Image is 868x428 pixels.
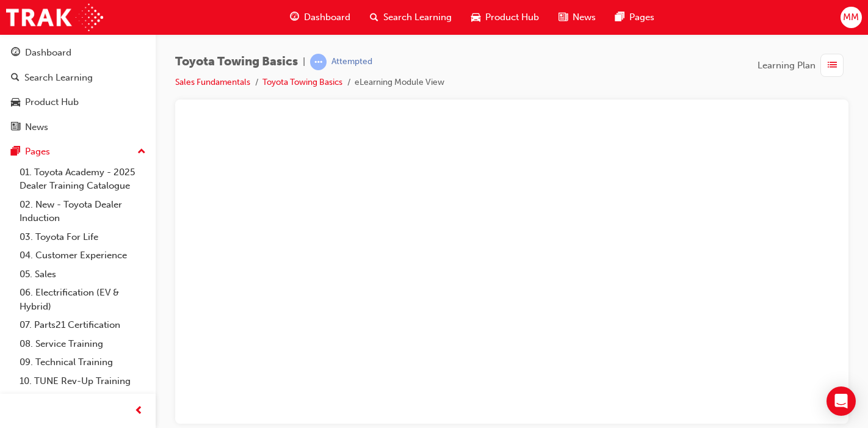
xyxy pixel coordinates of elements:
[758,54,848,77] button: Learning Plan
[11,147,20,158] span: pages-icon
[461,5,549,30] a: car-iconProduct Hub
[175,55,298,69] span: Toyota Towing Basics
[5,91,151,114] a: Product Hub
[559,10,568,25] span: news-icon
[5,42,151,64] a: Dashboard
[360,5,461,30] a: search-iconSearch Learning
[606,5,664,30] a: pages-iconPages
[15,316,151,335] a: 07. Parts21 Certification
[175,77,250,87] a: Sales Fundamentals
[11,73,20,84] span: search-icon
[303,55,305,69] span: |
[15,265,151,284] a: 05. Sales
[629,10,654,24] span: Pages
[615,10,624,25] span: pages-icon
[549,5,606,30] a: news-iconNews
[11,97,20,108] span: car-icon
[24,71,93,85] div: Search Learning
[15,390,151,409] a: All Pages
[134,404,143,419] span: prev-icon
[290,10,299,25] span: guage-icon
[15,195,151,228] a: 02. New - Toyota Dealer Induction
[331,56,372,68] div: Attempted
[280,5,360,30] a: guage-iconDashboard
[485,10,539,24] span: Product Hub
[15,335,151,354] a: 08. Service Training
[15,372,151,391] a: 10. TUNE Rev-Up Training
[841,7,862,28] button: MM
[758,59,816,73] span: Learning Plan
[15,246,151,265] a: 04. Customer Experience
[15,283,151,316] a: 06. Electrification (EV & Hybrid)
[355,76,444,90] li: eLearning Module View
[5,67,151,89] a: Search Learning
[15,163,151,195] a: 01. Toyota Academy - 2025 Dealer Training Catalogue
[15,353,151,372] a: 09. Technical Training
[573,10,596,24] span: News
[5,140,151,163] button: Pages
[25,46,71,60] div: Dashboard
[5,116,151,139] a: News
[310,54,327,70] span: learningRecordVerb_ATTEMPT-icon
[5,39,151,140] button: DashboardSearch LearningProduct HubNews
[137,144,146,160] span: up-icon
[25,145,50,159] div: Pages
[828,58,837,73] span: list-icon
[25,95,79,109] div: Product Hub
[6,4,103,31] img: Trak
[471,10,480,25] span: car-icon
[370,10,378,25] span: search-icon
[262,77,342,87] a: Toyota Towing Basics
[25,120,48,134] div: News
[843,10,859,24] span: MM
[826,386,856,416] div: Open Intercom Messenger
[11,48,20,59] span: guage-icon
[11,122,20,133] span: news-icon
[383,10,452,24] span: Search Learning
[304,10,350,24] span: Dashboard
[15,228,151,247] a: 03. Toyota For Life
